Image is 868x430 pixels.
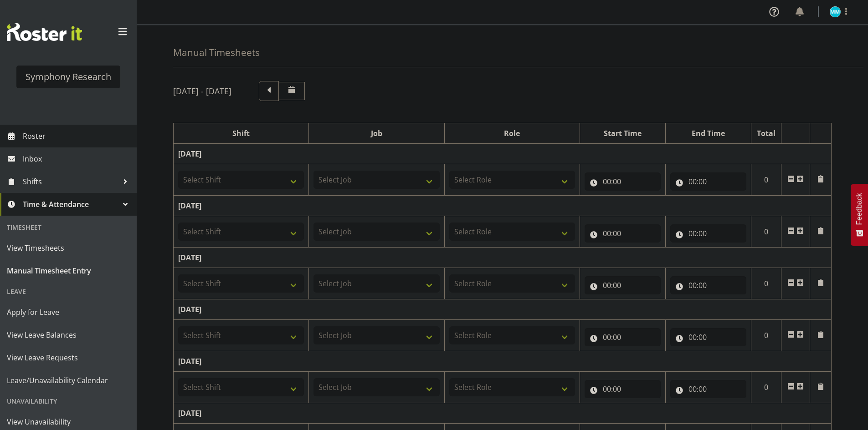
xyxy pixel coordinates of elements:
img: murphy-mulholland11450.jpg [830,6,841,17]
input: Click to select... [585,328,661,346]
input: Click to select... [670,380,746,398]
div: Leave [2,282,134,301]
td: [DATE] [174,351,832,372]
span: Inbox [23,152,132,166]
input: Click to select... [585,276,661,294]
div: Timesheet [2,218,134,237]
input: Click to select... [670,172,746,191]
span: Apply for Leave [7,305,130,319]
a: Leave/Unavailability Calendar [2,369,134,392]
input: Click to select... [585,224,661,243]
a: View Leave Requests [2,346,134,369]
span: Leave/Unavailability Calendar [7,374,130,387]
input: Click to select... [670,328,746,346]
td: [DATE] [174,196,832,216]
div: End Time [670,128,746,139]
a: View Timesheets [2,237,134,259]
span: View Leave Requests [7,351,130,364]
td: [DATE] [174,248,832,268]
h4: Manual Timesheets [173,47,260,58]
div: Unavailability [2,392,134,410]
td: [DATE] [174,144,832,164]
td: [DATE] [174,403,832,424]
input: Click to select... [670,276,746,294]
a: View Leave Balances [2,324,134,346]
span: Manual Timesheet Entry [7,264,130,278]
a: Apply for Leave [2,301,134,324]
h5: [DATE] - [DATE] [173,86,231,96]
td: [DATE] [174,299,832,320]
div: Symphony Research [26,70,111,84]
input: Click to select... [585,380,661,398]
span: View Unavailability [7,415,130,429]
a: Manual Timesheet Entry [2,259,134,282]
td: 0 [751,164,781,196]
div: Role [449,128,575,139]
td: 0 [751,216,781,248]
td: 0 [751,372,781,403]
div: Job [313,128,439,139]
button: Feedback - Show survey [851,184,868,246]
td: 0 [751,320,781,351]
img: Rosterit website logo [7,23,82,41]
span: Shifts [23,175,118,188]
span: View Leave Balances [7,328,130,342]
div: Total [756,128,777,139]
div: Shift [178,128,304,139]
span: Roster [23,129,132,143]
input: Click to select... [585,172,661,191]
input: Click to select... [670,224,746,243]
span: Time & Attendance [23,197,118,211]
span: Feedback [855,193,863,225]
span: View Timesheets [7,241,130,255]
div: Start Time [585,128,661,139]
td: 0 [751,268,781,299]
